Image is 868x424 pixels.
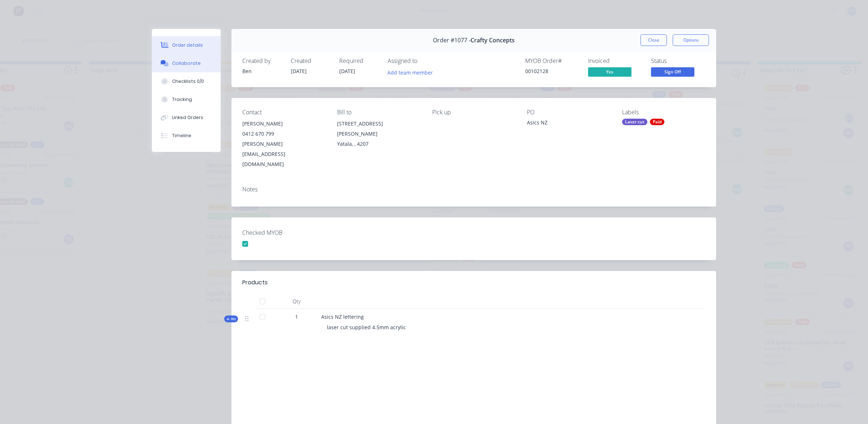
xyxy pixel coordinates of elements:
[172,42,203,48] div: Order details
[295,313,298,321] span: 1
[152,109,221,127] button: Linked Orders
[650,119,664,125] div: Paid
[242,119,325,129] div: [PERSON_NAME]
[527,119,610,129] div: Asics NZ
[172,114,203,121] div: Linked Orders
[152,127,221,145] button: Timeline
[291,58,331,64] div: Created
[172,78,204,85] div: Checklists 0/0
[384,67,437,77] button: Add team member
[226,316,236,322] span: Kit
[337,119,420,139] div: [STREET_ADDRESS][PERSON_NAME]
[242,228,333,237] label: Checked MYOB
[673,34,709,46] button: Options
[321,313,364,320] span: Asics NZ lettering
[337,119,420,149] div: [STREET_ADDRESS][PERSON_NAME]Yatala, , 4207
[172,132,191,139] div: Timeline
[152,36,221,54] button: Order details
[525,67,579,75] div: 00102128
[641,34,667,46] button: Close
[172,96,192,103] div: Tracking
[651,58,705,64] div: Status
[224,315,238,322] div: Kit
[242,139,325,169] div: [PERSON_NAME][EMAIL_ADDRESS][DOMAIN_NAME]
[588,58,642,64] div: Invoiced
[471,37,515,44] span: Crafty Concepts
[651,67,694,78] button: Sign Off
[152,72,221,90] button: Checklists 0/0
[432,109,515,116] div: Pick up
[388,67,437,77] button: Add team member
[275,294,318,309] div: Qty
[242,129,325,139] div: 0412 670 799
[651,67,694,76] span: Sign Off
[337,109,420,116] div: Bill to
[622,119,647,125] div: Laser cut
[242,186,705,193] div: Notes
[339,58,379,64] div: Required
[242,58,282,64] div: Created by
[588,67,631,76] span: Yes
[525,58,579,64] div: MYOB Order #
[152,90,221,109] button: Tracking
[172,60,201,67] div: Collaborate
[339,68,355,75] span: [DATE]
[242,109,325,116] div: Contact
[622,109,705,116] div: Labels
[433,37,471,44] span: Order #1077 -
[152,54,221,72] button: Collaborate
[242,119,325,169] div: [PERSON_NAME]0412 670 799[PERSON_NAME][EMAIL_ADDRESS][DOMAIN_NAME]
[242,67,282,75] div: Ben
[388,58,460,64] div: Assigned to
[242,278,268,287] div: Products
[527,109,610,116] div: PO
[291,68,307,75] span: [DATE]
[337,139,420,149] div: Yatala, , 4207
[327,324,406,331] span: laser cut supplied 4.5mm acrylic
